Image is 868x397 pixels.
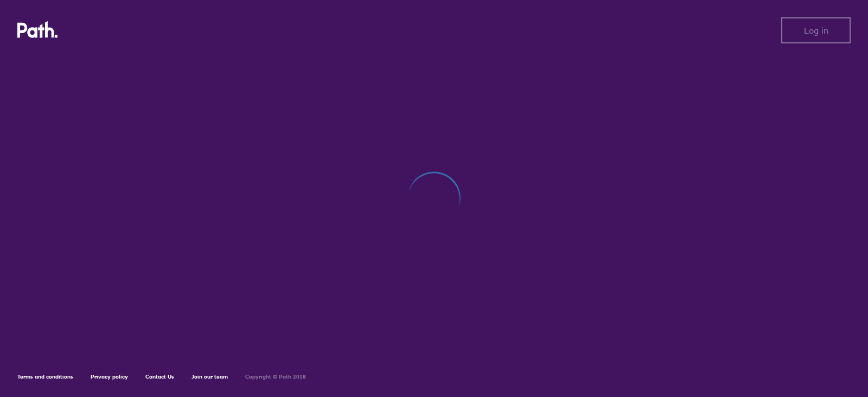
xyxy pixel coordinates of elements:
[245,374,306,380] h6: Copyright © Path 2018
[781,17,851,43] button: Log in
[804,25,828,35] span: Log in
[145,373,174,380] a: Contact Us
[17,373,73,380] a: Terms and conditions
[91,373,128,380] a: Privacy policy
[192,373,228,380] a: Join our team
